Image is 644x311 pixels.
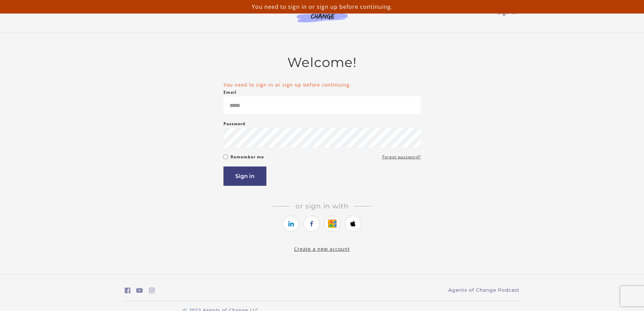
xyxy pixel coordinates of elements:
[345,216,361,232] a: https://courses.thinkific.com/users/auth/apple?ss%5Breferral%5D=&ss%5Buser_return_to%5D=%2Fcourse...
[304,216,320,232] a: https://courses.thinkific.com/users/auth/facebook?ss%5Breferral%5D=&ss%5Buser_return_to%5D=%2Fcou...
[231,153,264,161] label: Remember me
[223,120,245,128] label: Password
[223,88,237,96] label: Email
[290,7,355,22] img: Agents of Change Logo
[223,166,266,186] button: Sign in
[149,286,155,295] a: https://www.instagram.com/agentsofchangeprep/ (Open in a new window)
[149,287,155,294] i: https://www.instagram.com/agentsofchangeprep/ (Open in a new window)
[283,216,299,232] a: https://courses.thinkific.com/users/auth/linkedin?ss%5Breferral%5D=&ss%5Buser_return_to%5D=%2Fcou...
[223,54,421,70] h2: Welcome!
[294,246,350,252] a: Create a new account
[125,286,130,295] a: https://www.facebook.com/groups/aswbtestprep (Open in a new window)
[223,81,421,88] li: You need to sign in or sign up before continuing.
[136,286,143,295] a: https://www.youtube.com/c/AgentsofChangeTestPrepbyMeaganMitchell (Open in a new window)
[290,202,354,210] span: Or sign in with
[448,287,520,294] a: Agents of Change Podcast
[136,287,143,294] i: https://www.youtube.com/c/AgentsofChangeTestPrepbyMeaganMitchell (Open in a new window)
[3,3,641,11] p: You need to sign in or sign up before continuing.
[125,287,130,294] i: https://www.facebook.com/groups/aswbtestprep (Open in a new window)
[324,216,340,232] a: https://courses.thinkific.com/users/auth/google?ss%5Breferral%5D=&ss%5Buser_return_to%5D=%2Fcours...
[382,153,421,161] a: Forgot password?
